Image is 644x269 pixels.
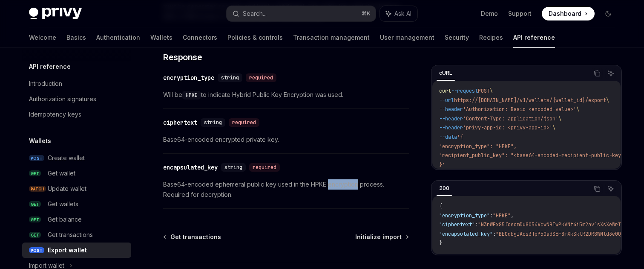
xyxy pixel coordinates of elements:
[451,88,478,94] span: --request
[454,97,606,104] span: https://[DOMAIN_NAME]/v1/wallets/{wallet_id}/export
[163,73,214,82] div: encryption_type
[479,27,503,48] a: Recipes
[22,150,131,166] a: POSTCreate wallet
[29,8,82,20] img: dark logo
[243,9,267,19] div: Search...
[439,115,463,122] span: --header
[163,118,197,127] div: ciphertext
[439,143,517,150] span: "encryption_type": "HPKE",
[439,152,627,159] span: "recipient_public_key": "<base64-encoded-recipient-public-key>"
[29,94,96,104] div: Authorization signatures
[22,212,131,227] a: GETGet balance
[22,91,131,107] a: Authorization signatures
[29,109,81,120] div: Idempotency keys
[29,27,56,48] a: Welcome
[439,88,451,94] span: curl
[204,119,222,126] span: string
[508,9,532,18] a: Support
[463,115,558,122] span: 'Content-Type: application/json'
[22,166,131,181] a: GETGet wallet
[66,27,86,48] a: Basics
[576,106,579,113] span: \
[437,183,452,193] div: 200
[463,106,576,113] span: 'Authorization: Basic <encoded-value>'
[542,7,595,20] a: Dashboard
[29,201,41,208] span: GET
[478,88,490,94] span: POST
[170,233,221,241] span: Get transactions
[29,216,41,223] span: GET
[48,153,85,163] div: Create wallet
[439,203,442,210] span: {
[380,6,417,21] button: Ask AI
[439,97,454,104] span: --url
[48,199,78,209] div: Get wallets
[163,51,202,63] span: Response
[493,212,511,219] span: "HPKE"
[592,68,603,79] button: Copy the contents from the code block
[457,134,463,140] span: '{
[513,27,555,48] a: API reference
[224,164,242,171] span: string
[48,245,87,255] div: Export wallet
[475,221,478,228] span: :
[22,243,131,258] a: POSTExport wallet
[439,212,490,219] span: "encryption_type"
[481,9,498,18] a: Demo
[439,134,457,140] span: --data
[601,7,615,20] button: Toggle dark mode
[437,68,455,78] div: cURL
[249,163,280,172] div: required
[439,240,442,246] span: }
[29,186,46,192] span: PATCH
[362,10,371,17] span: ⌘ K
[511,212,514,219] span: ,
[605,68,616,79] button: Ask AI
[227,27,283,48] a: Policies & controls
[605,183,616,194] button: Ask AI
[48,230,93,240] div: Get transactions
[439,124,463,131] span: --header
[29,136,51,146] h5: Wallets
[29,232,41,238] span: GET
[606,97,609,104] span: \
[549,9,581,18] span: Dashboard
[355,233,402,241] span: Initialize import
[29,79,62,89] div: Introduction
[22,227,131,243] a: GETGet transactions
[592,183,603,194] button: Copy the contents from the code block
[445,27,469,48] a: Security
[22,196,131,212] a: GETGet wallets
[558,115,561,122] span: \
[439,106,463,113] span: --header
[29,170,41,177] span: GET
[229,118,259,127] div: required
[183,27,217,48] a: Connectors
[29,61,71,72] h5: API reference
[22,107,131,122] a: Idempotency keys
[163,90,409,100] span: Will be to indicate Hybrid Public Key Encryption was used.
[221,74,239,81] span: string
[164,233,221,241] a: Get transactions
[150,27,172,48] a: Wallets
[227,6,376,21] button: Search...⌘K
[439,231,493,237] span: "encapsulated_key"
[552,124,555,131] span: \
[163,163,218,172] div: encapsulated_key
[355,233,408,241] a: Initialize import
[22,76,131,91] a: Introduction
[48,184,86,194] div: Update wallet
[48,214,82,225] div: Get balance
[463,124,552,131] span: 'privy-app-id: <privy-app-id>'
[394,9,411,18] span: Ask AI
[182,91,201,99] code: HPKE
[246,73,276,82] div: required
[493,231,496,237] span: :
[22,181,131,196] a: PATCHUpdate wallet
[380,27,434,48] a: User management
[163,134,409,145] span: Base64-encoded encrypted private key.
[48,168,75,178] div: Get wallet
[439,221,475,228] span: "ciphertext"
[439,161,445,168] span: }'
[490,88,493,94] span: \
